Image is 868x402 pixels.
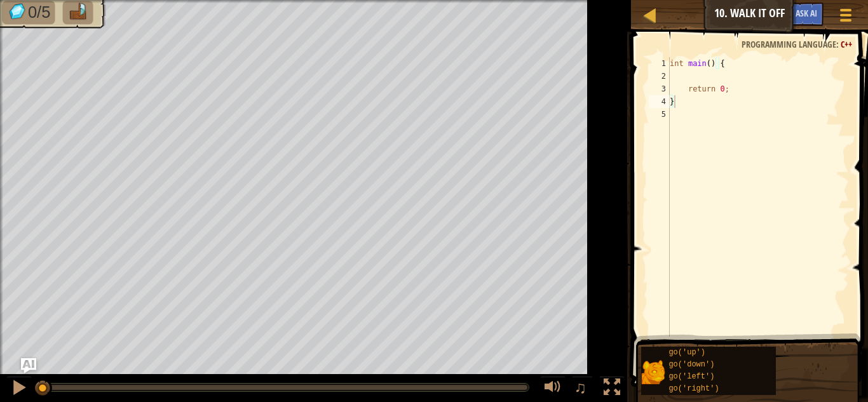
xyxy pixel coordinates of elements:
[6,376,32,402] button: Ctrl + P: Pause
[574,378,587,397] span: ♫
[830,3,862,32] button: Show game menu
[796,7,817,19] span: Ask AI
[841,38,852,50] span: C++
[668,372,714,381] span: go('left')
[641,360,665,384] img: portrait.png
[649,108,670,121] div: 5
[599,376,625,402] button: Toggle fullscreen
[789,3,824,26] button: Ask AI
[742,38,836,50] span: Programming language
[649,57,670,70] div: 1
[668,360,714,369] span: go('down')
[572,376,593,402] button: ♫
[2,1,55,24] li: Collect the gems.
[540,376,566,402] button: Adjust volume
[836,38,841,50] span: :
[28,3,51,22] span: 0/5
[63,1,93,24] li: Go to the raft.
[649,70,670,83] div: 2
[21,358,36,373] button: Ask AI
[649,83,670,95] div: 3
[668,384,719,393] span: go('right')
[649,95,670,108] div: 4
[668,348,705,357] span: go('up')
